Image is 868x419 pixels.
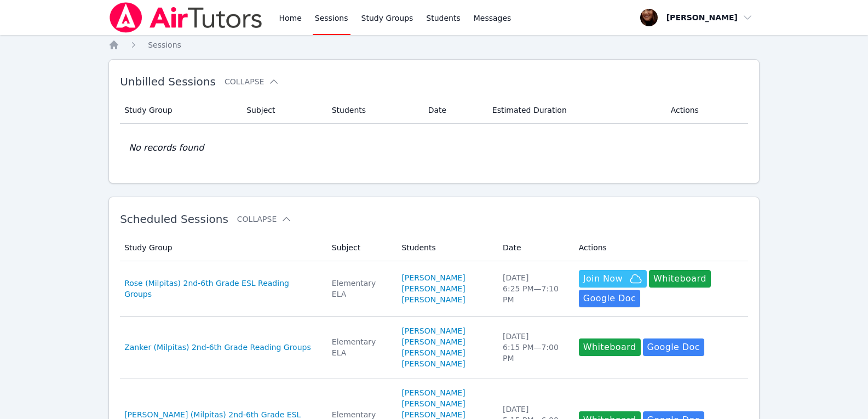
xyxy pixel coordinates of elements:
[422,97,486,124] th: Date
[120,75,216,88] span: Unbilled Sessions
[120,97,240,124] th: Study Group
[332,336,389,358] div: Elementary ELA
[474,13,511,24] span: Messages
[401,336,465,347] a: [PERSON_NAME]
[503,272,566,305] div: [DATE] 6:25 PM — 7:10 PM
[225,76,279,87] button: Collapse
[120,261,748,317] tr: Rose (Milpitas) 2nd-6th Grade ESL Reading GroupsElementary ELA[PERSON_NAME][PERSON_NAME][PERSON_N...
[401,272,465,283] a: [PERSON_NAME]
[401,347,465,358] a: [PERSON_NAME]
[395,234,496,261] th: Students
[579,270,647,288] button: Join Now
[496,234,572,261] th: Date
[237,214,292,225] button: Collapse
[486,97,664,124] th: Estimated Duration
[108,39,760,50] nav: Breadcrumb
[124,278,319,300] a: Rose (Milpitas) 2nd-6th Grade ESL Reading Groups
[643,338,704,356] a: Google Doc
[401,283,465,294] a: [PERSON_NAME]
[120,124,748,172] td: No records found
[649,270,711,288] button: Whiteboard
[148,41,181,49] span: Sessions
[120,234,325,261] th: Study Group
[401,358,465,369] a: [PERSON_NAME]
[325,234,395,261] th: Subject
[583,272,623,285] span: Join Now
[401,325,465,336] a: [PERSON_NAME]
[124,342,311,353] a: Zanker (Milpitas) 2nd-6th Grade Reading Groups
[579,290,640,307] a: Google Doc
[120,213,228,226] span: Scheduled Sessions
[572,234,748,261] th: Actions
[401,398,465,409] a: [PERSON_NAME]
[332,278,389,300] div: Elementary ELA
[664,97,748,124] th: Actions
[120,317,748,378] tr: Zanker (Milpitas) 2nd-6th Grade Reading GroupsElementary ELA[PERSON_NAME][PERSON_NAME][PERSON_NAM...
[579,338,641,356] button: Whiteboard
[148,39,181,50] a: Sessions
[503,331,566,364] div: [DATE] 6:15 PM — 7:00 PM
[325,97,422,124] th: Students
[108,2,263,33] img: Air Tutors
[401,294,465,305] a: [PERSON_NAME]
[401,387,465,398] a: [PERSON_NAME]
[240,97,325,124] th: Subject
